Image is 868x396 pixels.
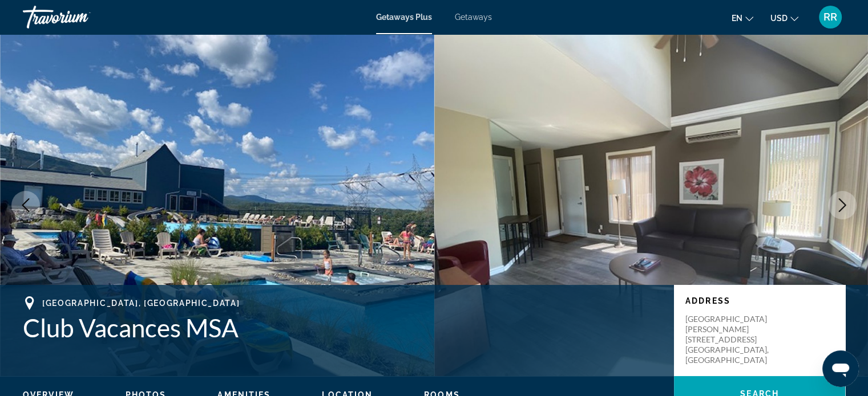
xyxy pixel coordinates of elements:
button: Change language [732,10,753,26]
span: [GEOGRAPHIC_DATA], [GEOGRAPHIC_DATA] [42,299,240,308]
button: Next image [828,191,857,219]
p: [GEOGRAPHIC_DATA][PERSON_NAME] [STREET_ADDRESS] [GEOGRAPHIC_DATA], [GEOGRAPHIC_DATA] [685,314,777,365]
span: en [732,14,742,23]
a: Getaways [455,13,492,22]
a: Travorium [23,2,137,32]
button: Change currency [770,10,798,26]
span: USD [770,14,788,23]
span: RR [823,11,837,23]
a: Getaways Plus [376,13,432,22]
h1: Club Vacances MSA [23,313,663,342]
iframe: Кнопка запуска окна обмена сообщениями [822,350,859,387]
p: Address [685,296,834,305]
button: Previous image [11,191,40,219]
button: User Menu [815,5,845,29]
